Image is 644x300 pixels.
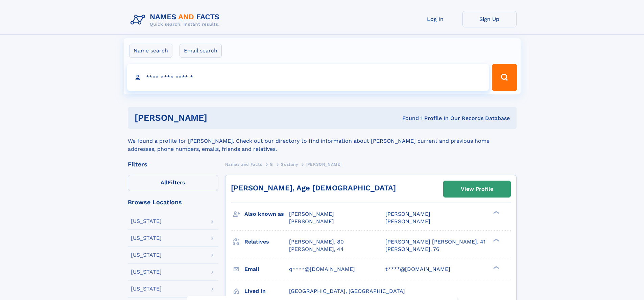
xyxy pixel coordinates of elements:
input: search input [127,64,489,91]
div: We found a profile for [PERSON_NAME]. Check out our directory to find information about [PERSON_N... [128,129,517,153]
a: [PERSON_NAME], 44 [289,246,344,253]
h3: Relatives [244,236,289,248]
span: [PERSON_NAME] [385,218,430,225]
label: Filters [128,175,218,191]
a: Log In [408,11,462,27]
a: Sign Up [462,11,517,27]
span: [GEOGRAPHIC_DATA], [GEOGRAPHIC_DATA] [289,288,405,294]
a: [PERSON_NAME] [PERSON_NAME], 41 [385,238,485,246]
span: Gostony [281,162,298,167]
a: [PERSON_NAME], 80 [289,238,344,246]
div: Found 1 Profile In Our Records Database [305,115,510,122]
span: [PERSON_NAME] [385,211,430,217]
div: ❯ [492,238,500,242]
div: [US_STATE] [131,286,162,292]
div: Browse Locations [128,199,218,205]
a: [PERSON_NAME], 76 [385,246,439,253]
div: ❯ [492,265,500,270]
span: All [161,179,168,186]
a: G [270,160,273,168]
button: Search Button [492,64,517,91]
a: View Profile [444,181,510,197]
div: View Profile [461,181,493,197]
label: Name search [129,44,172,58]
div: [US_STATE] [131,269,162,275]
span: [PERSON_NAME] [306,162,342,167]
div: [US_STATE] [131,252,162,258]
h3: Email [244,263,289,275]
div: ❯ [492,210,500,215]
span: [PERSON_NAME] [289,211,334,217]
a: Gostony [281,160,298,168]
div: [US_STATE] [131,218,162,224]
span: [PERSON_NAME] [289,218,334,225]
div: Filters [128,161,218,167]
a: Names and Facts [225,160,262,168]
img: Logo Names and Facts [128,11,225,29]
h3: Lived in [244,285,289,297]
h3: Also known as [244,208,289,220]
div: [US_STATE] [131,235,162,241]
a: [PERSON_NAME], Age [DEMOGRAPHIC_DATA] [231,184,396,192]
label: Email search [180,44,222,58]
span: G [270,162,273,167]
h1: [PERSON_NAME] [135,114,305,122]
